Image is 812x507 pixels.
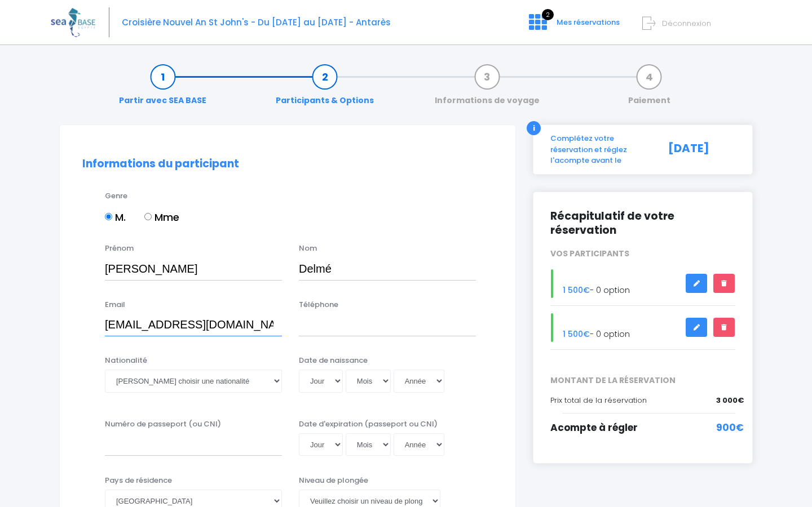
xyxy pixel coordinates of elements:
[299,475,368,486] label: Niveau de plongée
[563,328,590,340] span: 1 500€
[299,355,368,366] label: Date de naissance
[542,269,744,298] div: - 0 option
[520,21,626,32] a: 2 Mes réservations
[563,284,590,296] span: 1 500€
[270,71,379,106] a: Participants & Options
[105,355,147,366] label: Nationalité
[542,133,660,166] div: Complétez votre réservation et réglez l'acompte avant le
[105,299,125,310] label: Email
[716,395,744,406] span: 3 000€
[105,419,221,430] label: Numéro de passeport (ou CNI)
[623,71,676,106] a: Paiement
[299,419,438,430] label: Date d'expiration (passeport ou CNI)
[122,16,391,28] span: Croisière Nouvel An St John's - Du [DATE] au [DATE] - Antarès
[550,395,647,406] span: Prix total de la réservation
[113,71,212,106] a: Partir avec SEA BASE
[527,121,541,135] div: i
[299,243,317,254] label: Nom
[105,243,134,254] label: Prénom
[660,133,744,166] div: [DATE]
[429,71,545,106] a: Informations de voyage
[105,190,127,202] label: Genre
[716,421,744,435] span: 900€
[557,17,620,28] span: Mes réservations
[144,213,152,220] input: Mme
[550,421,638,434] span: Acompte à régler
[542,9,554,20] span: 2
[105,213,112,220] input: M.
[542,248,744,260] div: VOS PARTICIPANTS
[105,210,126,225] label: M.
[299,299,338,310] label: Téléphone
[662,18,711,29] span: Déconnexion
[542,313,744,342] div: - 0 option
[144,210,179,225] label: Mme
[542,375,744,386] span: MONTANT DE LA RÉSERVATION
[82,158,493,171] h2: Informations du participant
[550,209,735,237] h2: Récapitulatif de votre réservation
[105,475,172,486] label: Pays de résidence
